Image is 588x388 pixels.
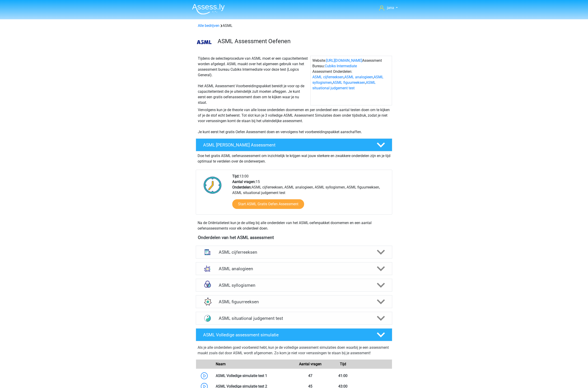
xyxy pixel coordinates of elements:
h4: ASML [PERSON_NAME] Assessment [203,142,369,148]
a: ASML cijferreeksen [312,75,344,79]
h4: ASML figuurreeksen [219,299,369,304]
img: syllogismen [202,279,213,291]
div: Vervolgens kun je de theorie van alle losse onderdelen doornemen en per onderdeel een aantal test... [196,107,392,135]
h4: ASML cijferreeksen [219,250,369,255]
img: situational judgement test [202,312,213,324]
a: Cubiks Intermediate [325,64,357,68]
div: ASML [196,23,392,28]
div: Als je alle onderdelen goed voorbereid hebt, kun je de volledige assessment simulaties doen waarb... [198,345,390,358]
b: Aantal vragen: [232,180,256,184]
div: Tijd [327,361,359,367]
img: Assessly [192,4,225,14]
div: 13:00 15 ASML cijferreeksen, ASML analogieen, ASML syllogismen, ASML figuurreeksen, ASML situatio... [229,174,392,214]
h4: ASML analogieen [219,266,369,271]
a: Start ASML Gratis Oefen Assessment [232,199,304,209]
div: Na de Oriëntatietest kun je de uitleg bij alle onderdelen van het ASML-oefenpakket doornemen en e... [196,220,392,231]
h4: Onderdelen van het ASML assessment [198,235,390,240]
a: situational judgement test ASML situational judgement test [194,312,394,325]
b: Onderdelen: [232,185,252,189]
a: cijferreeksen ASML cijferreeksen [194,246,394,259]
h4: ASML syllogismen [219,283,369,288]
h4: ASML situational judgement test [219,316,369,321]
img: figuurreeksen [202,296,213,308]
a: syllogismen ASML syllogismen [194,279,394,292]
div: Tijdens de selectieprocedure van ASML moet er een capaciteitentest worden afgelegd. ASML maakt ov... [196,56,310,105]
a: analogieen ASML analogieen [194,262,394,275]
a: ASML Volledige assessment simulatie [194,328,394,341]
a: [URL][DOMAIN_NAME] [326,58,362,63]
div: Doe het gratis ASML oefenassessment om inzichtelijk te krijgen wat jouw sterkere en zwakkere onde... [196,151,392,164]
div: Website: Assessment Bureau: Assessment Onderdelen: , , , , [310,56,392,105]
a: figuurreeksen ASML figuurreeksen [194,295,394,308]
div: Naam [212,361,294,367]
b: Tijd: [232,174,239,178]
a: jana [377,5,400,11]
a: ASML [PERSON_NAME] Assessment [194,138,394,151]
a: ASML figuurreeksen [333,80,365,85]
img: Klok [201,174,224,197]
img: analogieen [202,263,213,275]
h4: ASML Volledige assessment simulatie [203,332,369,337]
div: Aantal vragen [294,361,327,367]
a: Alle bedrijven [198,23,219,28]
span: jana [387,6,394,10]
div: ASML Volledige simulatie test 1 [212,373,294,379]
img: cijferreeksen [202,246,213,258]
h3: ASML Assessment Oefenen [218,38,389,45]
a: ASML analogieen [344,75,373,79]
